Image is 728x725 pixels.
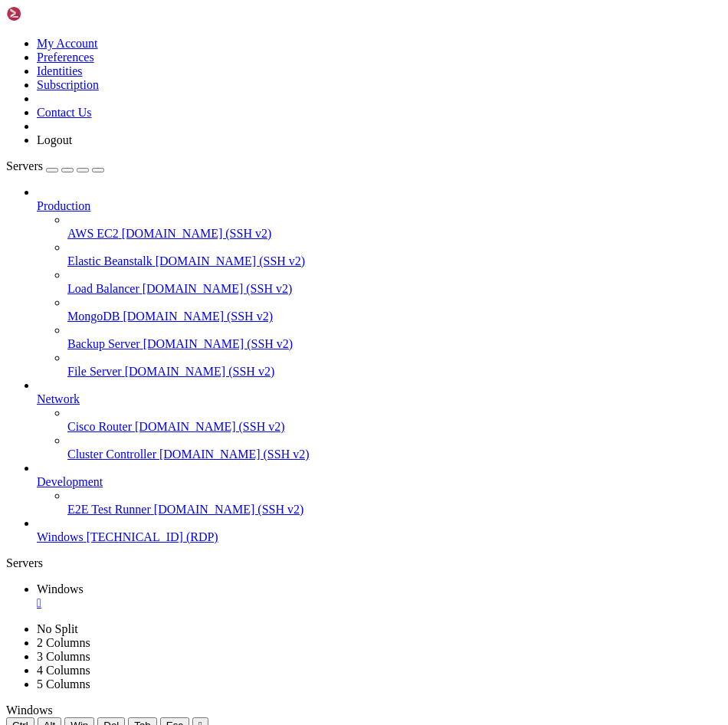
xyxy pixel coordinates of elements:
a: Windows [37,582,722,610]
span: Production [37,199,90,212]
span: Cisco Router [67,420,132,433]
a: Cisco Router [DOMAIN_NAME] (SSH v2) [67,420,722,434]
a: My Account [37,37,98,50]
li: MongoDB [DOMAIN_NAME] (SSH v2) [67,296,722,323]
li: Network [37,379,722,461]
span: [DOMAIN_NAME] (SSH v2) [156,254,306,267]
span: Windows [37,582,84,595]
li: AWS EC2 [DOMAIN_NAME] (SSH v2) [67,213,722,241]
li: Backup Server [DOMAIN_NAME] (SSH v2) [67,323,722,351]
a: Preferences [37,51,94,64]
span: [DOMAIN_NAME] (SSH v2) [122,227,272,240]
li: Production [37,185,722,379]
span: File Server [67,365,122,378]
li: Windows [TECHNICAL_ID] (RDP) [37,517,722,544]
span: [DOMAIN_NAME] (SSH v2) [123,310,273,323]
li: Elastic Beanstalk [DOMAIN_NAME] (SSH v2) [67,241,722,268]
a: 2 Columns [37,636,90,649]
span: Load Balancer [67,282,139,295]
a: MongoDB [DOMAIN_NAME] (SSH v2) [67,310,722,323]
span: AWS EC2 [67,227,119,240]
span: Windows [37,530,84,543]
a: Network [37,392,722,406]
a: Identities [37,64,83,77]
a: 3 Columns [37,650,90,663]
span: Development [37,475,103,488]
li: Development [37,461,722,517]
a: Production [37,199,722,213]
a: Contact Us [37,106,92,119]
li: File Server [DOMAIN_NAME] (SSH v2) [67,351,722,379]
div: Servers [6,556,722,570]
span: Cluster Controller [67,448,156,461]
a: Servers [6,159,104,172]
a: No Split [37,622,78,635]
span: [TECHNICAL_ID] (RDP) [87,530,218,543]
span: [DOMAIN_NAME] (SSH v2) [143,282,293,295]
li: Cisco Router [DOMAIN_NAME] (SSH v2) [67,406,722,434]
a: Cluster Controller [DOMAIN_NAME] (SSH v2) [67,448,722,461]
li: Load Balancer [DOMAIN_NAME] (SSH v2) [67,268,722,296]
a: AWS EC2 [DOMAIN_NAME] (SSH v2) [67,227,722,241]
span: [DOMAIN_NAME] (SSH v2) [135,420,285,433]
span: MongoDB [67,310,120,323]
li: E2E Test Runner [DOMAIN_NAME] (SSH v2) [67,489,722,517]
span: [DOMAIN_NAME] (SSH v2) [154,503,304,516]
span: [DOMAIN_NAME] (SSH v2) [125,365,275,378]
span: Windows [6,704,53,717]
a: File Server [DOMAIN_NAME] (SSH v2) [67,365,722,379]
span: [DOMAIN_NAME] (SSH v2) [159,448,310,461]
li: Cluster Controller [DOMAIN_NAME] (SSH v2) [67,434,722,461]
a: Windows [TECHNICAL_ID] (RDP) [37,530,722,544]
span: [DOMAIN_NAME] (SSH v2) [143,337,293,350]
span: Servers [6,159,43,172]
a: Load Balancer [DOMAIN_NAME] (SSH v2) [67,282,722,296]
span: E2E Test Runner [67,503,151,516]
img: Shellngn [6,6,94,21]
a: 4 Columns [37,664,90,677]
a: Elastic Beanstalk [DOMAIN_NAME] (SSH v2) [67,254,722,268]
a: 5 Columns [37,677,90,691]
span: Backup Server [67,337,140,350]
a: Backup Server [DOMAIN_NAME] (SSH v2) [67,337,722,351]
a: Development [37,475,722,489]
a: Logout [37,133,72,146]
span: Elastic Beanstalk [67,254,152,267]
span: Network [37,392,80,405]
a: E2E Test Runner [DOMAIN_NAME] (SSH v2) [67,503,722,517]
a:  [37,596,722,610]
a: Subscription [37,78,99,91]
